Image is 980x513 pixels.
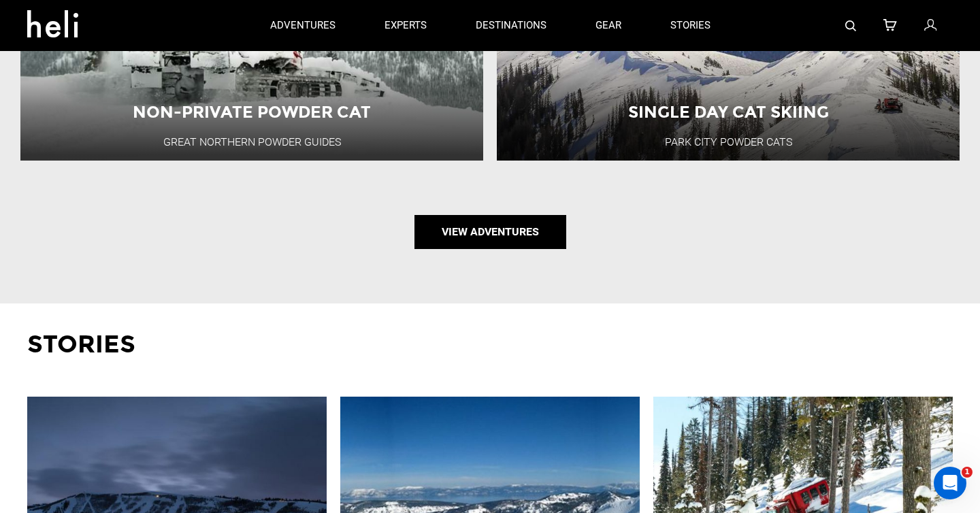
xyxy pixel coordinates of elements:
[414,215,566,249] a: View Adventures
[385,18,427,33] p: experts
[270,18,336,33] p: adventures
[934,467,966,499] iframe: Intercom live chat
[27,327,953,362] p: Stories
[845,20,856,31] img: search-bar-icon.svg
[476,18,546,33] p: destinations
[962,467,973,478] span: 1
